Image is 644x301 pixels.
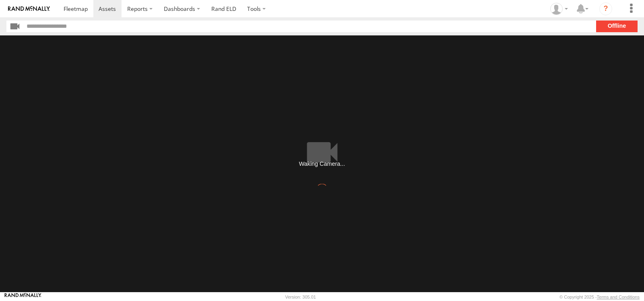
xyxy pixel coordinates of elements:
a: Visit our Website [4,293,41,301]
div: Victor Calcano Jr [547,3,571,15]
img: rand-logo.svg [8,6,50,12]
div: © Copyright 2025 - [559,295,640,299]
a: Terms and Conditions [597,295,640,299]
div: Version: 305.01 [285,295,316,299]
i: ? [599,2,612,15]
